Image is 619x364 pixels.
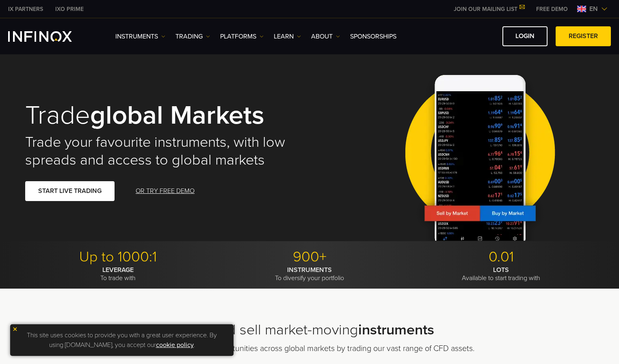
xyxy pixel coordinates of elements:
[49,5,90,13] a: INFINOX
[25,133,298,169] h2: Trade your favourite instruments, with low spreads and access to global markets
[556,26,611,46] a: REGISTER
[408,248,594,266] p: 0.01
[115,32,165,41] a: Instruments
[14,328,229,352] p: This site uses cookies to provide you with a great user experience. By using [DOMAIN_NAME], you a...
[25,248,211,266] p: Up to 1000:1
[358,321,434,338] strong: instruments
[135,181,195,201] a: OR TRY FREE DEMO
[25,102,298,129] h1: Trade
[448,6,530,13] a: JOIN OUR MAILING LIST
[530,5,574,13] a: INFINOX MENU
[25,321,594,339] h2: Buy and sell market-moving
[220,32,264,41] a: PLATFORMS
[287,266,332,274] strong: INSTRUMENTS
[502,26,548,46] a: LOGIN
[122,343,498,354] p: Unlock the biggest opportunities across global markets by trading our vast range of CFD assets.
[586,4,601,14] span: en
[102,266,134,274] strong: LEVERAGE
[217,248,403,266] p: 900+
[90,99,264,131] strong: global markets
[2,5,49,13] a: INFINOX
[25,266,211,282] p: To trade with
[493,266,509,274] strong: LOTS
[25,181,115,201] a: START LIVE TRADING
[8,31,91,42] a: INFINOX Logo
[311,32,340,41] a: ABOUT
[217,266,403,282] p: To diversify your portfolio
[156,341,194,349] a: cookie policy
[12,326,18,332] img: yellow close icon
[408,266,594,282] p: Available to start trading with
[175,32,210,41] a: TRADING
[350,32,396,41] a: SPONSORSHIPS
[274,32,301,41] a: Learn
